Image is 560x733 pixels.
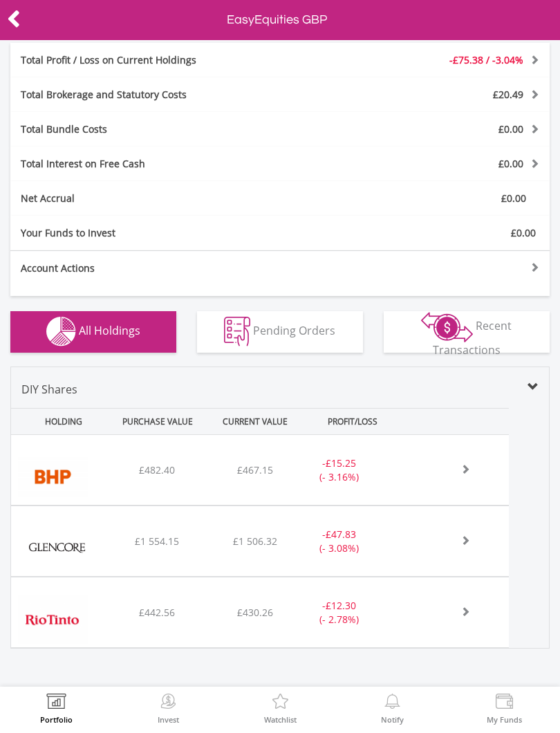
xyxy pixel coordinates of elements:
img: EQU.GBP.RIO.png [18,595,88,644]
div: HOLDING [13,409,108,434]
span: Pending Orders [253,323,335,338]
img: pending_instructions-wht.png [224,317,250,346]
span: £47.83 [326,528,356,541]
span: £1 506.32 [233,535,277,548]
span: £15.25 [326,456,356,470]
div: PROFIT/LOSS [305,409,400,434]
span: £0.00 [511,226,536,239]
span: Recent Transactions [433,318,512,358]
label: Portfolio [40,716,73,723]
label: My Funds [487,716,522,723]
span: All Holdings [79,323,140,338]
div: Total Interest on Free Cash [10,157,325,171]
span: £0.00 [501,192,526,205]
div: PURCHASE VALUE [111,409,205,434]
a: Portfolio [40,694,73,723]
div: - (- 2.78%) [296,599,382,627]
a: Invest [158,694,179,723]
img: EQU.GBP.GLEN.png [18,523,96,573]
span: £467.15 [237,463,273,476]
a: Watchlist [264,694,297,723]
img: transactions-zar-wht.png [421,312,473,342]
div: Total Brokerage and Statutory Costs [10,88,325,102]
label: Invest [158,716,179,723]
div: - (- 3.16%) [296,456,382,484]
a: My Funds [487,694,522,723]
div: Account Actions [10,261,280,275]
div: CURRENT VALUE [207,409,302,434]
span: -£75.38 / -3.04% [449,53,523,66]
img: Invest Now [158,694,179,713]
img: holdings-wht.png [46,317,76,346]
button: Pending Orders [197,311,363,353]
img: View Portfolio [46,694,67,713]
span: £0.00 [498,122,523,136]
label: Watchlist [264,716,297,723]
span: £482.40 [139,463,175,476]
span: £430.26 [237,606,273,619]
div: - (- 3.08%) [296,528,382,555]
img: Watchlist [270,694,291,713]
span: DIY Shares [21,382,77,397]
span: £442.56 [139,606,175,619]
label: Notify [381,716,404,723]
span: £0.00 [498,157,523,170]
div: Total Profit / Loss on Current Holdings [10,53,325,67]
span: £20.49 [493,88,523,101]
img: EQU.GBP.BHP.png [18,452,88,501]
span: £1 554.15 [135,535,179,548]
img: View Notifications [382,694,403,713]
div: Your Funds to Invest [10,226,280,240]
div: Net Accrual [10,192,325,205]
img: View Funds [494,694,515,713]
span: £12.30 [326,599,356,612]
button: Recent Transactions [384,311,550,353]
a: Notify [381,694,404,723]
div: Total Bundle Costs [10,122,325,136]
button: All Holdings [10,311,176,353]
